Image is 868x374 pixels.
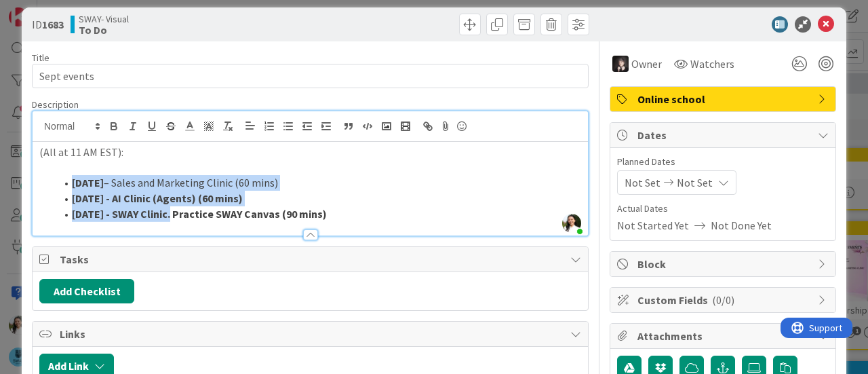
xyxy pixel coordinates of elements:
span: Tasks [60,251,564,267]
span: ( 0/0 ) [712,293,734,307]
span: SWAY- Visual [79,14,129,24]
img: oBudH3TQPXa0d4SpI6uEJAqTHpcXZSn3.jpg [562,214,581,233]
span: Support [28,2,62,18]
input: type card name here... [32,64,589,88]
strong: [DATE] - SWAY Clinic. Practice SWAY Canvas (90 mins) [72,207,327,221]
span: Planned Dates [617,155,829,169]
span: Custom Fields [637,292,811,308]
span: Attachments [637,328,811,344]
span: Not Set [625,174,660,191]
span: Not Started Yet [617,217,689,233]
span: Actual Dates [617,202,829,216]
b: 1683 [42,18,64,31]
p: (All at 11 AM EST): [39,145,581,160]
span: Owner [631,56,662,72]
span: Description [32,98,79,111]
strong: [DATE] - AI Clinic (Agents) (60 mins) [72,191,243,205]
span: Not Done Yet [711,217,772,233]
img: BN [612,56,629,72]
span: Links [60,326,564,342]
span: Watchers [690,56,734,72]
span: Dates [637,127,811,143]
span: Online school [637,91,811,107]
label: Title [32,52,50,64]
strong: [DATE] [72,176,104,189]
span: Block [637,256,811,272]
li: – Sales and Marketing Clinic (60 mins) [56,175,581,191]
button: Add Checklist [39,279,134,303]
span: Not Set [677,174,713,191]
span: ID [32,16,64,33]
b: To Do [79,24,129,35]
